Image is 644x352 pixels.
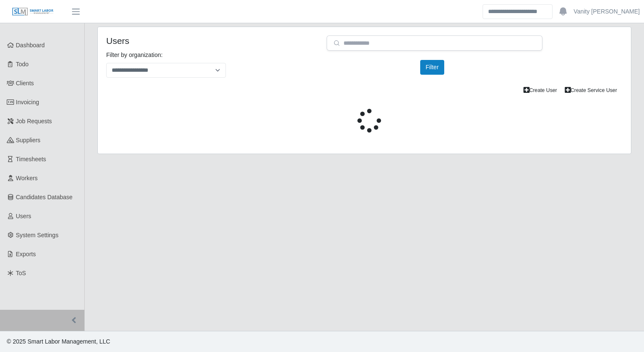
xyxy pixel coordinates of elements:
[16,61,29,68] span: Todo
[561,84,621,96] a: Create Service User
[7,338,110,345] span: © 2025 Smart Labor Management, LLC
[16,80,34,87] span: Clients
[16,175,38,181] span: Workers
[16,137,40,144] span: Suppliers
[420,60,444,75] button: Filter
[16,213,32,219] span: Users
[16,232,59,238] span: System Settings
[16,118,52,125] span: Job Requests
[106,35,314,46] h4: Users
[520,84,561,96] a: Create User
[574,7,640,16] a: Vanity [PERSON_NAME]
[12,7,54,16] img: SLM Logo
[106,51,163,60] label: Filter by organization:
[16,42,45,49] span: Dashboard
[16,194,73,200] span: Candidates Database
[16,251,36,257] span: Exports
[16,156,46,162] span: Timesheets
[16,270,26,276] span: ToS
[483,4,553,19] input: Search
[16,99,39,106] span: Invoicing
